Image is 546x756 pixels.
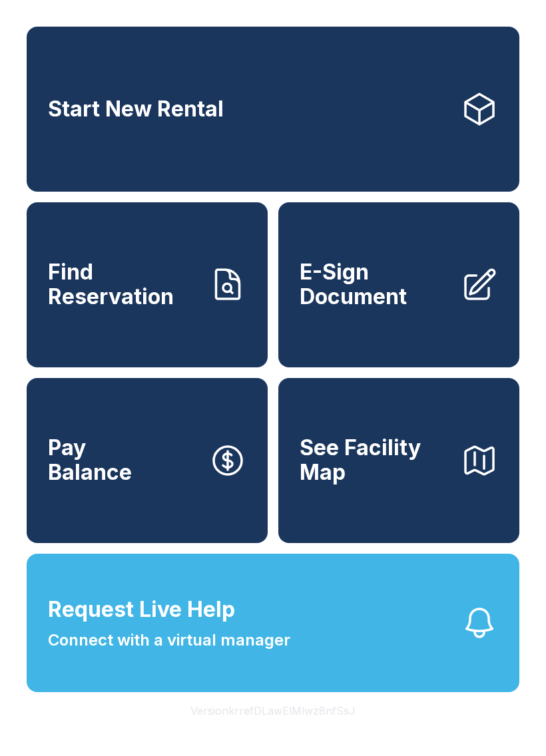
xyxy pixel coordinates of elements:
span: Request Live Help [48,594,235,626]
span: Start New Rental [48,97,224,122]
a: Start New Rental [27,27,519,192]
span: E-Sign Document [300,260,450,309]
button: PayBalance [27,378,268,543]
span: Pay Balance [48,436,132,484]
button: VersionkrrefDLawElMlwz8nfSsJ [180,692,366,729]
a: E-Sign Document [278,202,519,367]
button: See Facility Map [278,378,519,543]
a: Find Reservation [27,202,268,367]
span: See Facility Map [300,436,450,484]
span: Connect with a virtual manager [48,628,290,652]
span: Find Reservation [48,260,198,309]
button: Request Live HelpConnect with a virtual manager [27,554,519,692]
